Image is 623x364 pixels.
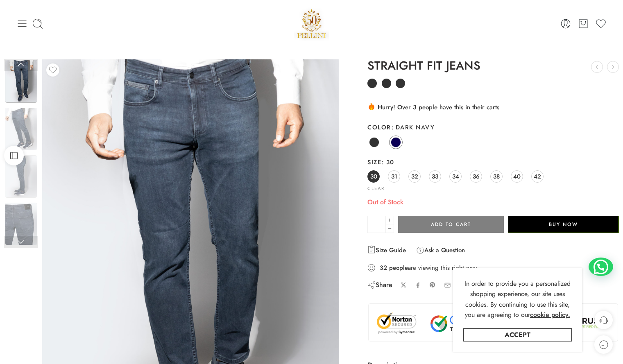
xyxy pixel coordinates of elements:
[367,158,619,166] label: Size
[367,280,392,289] div: Share
[380,264,387,272] strong: 32
[375,312,612,335] img: Trust
[464,279,571,320] span: In order to provide you a personalized shopping experience, our site uses cookies. By continuing ...
[530,310,570,320] a: cookie policy.
[578,18,589,29] a: Cart
[389,264,408,272] strong: people
[429,282,436,288] a: Pin on Pinterest
[416,245,465,255] a: Ask a Question
[294,6,329,41] a: Pellini -
[401,282,407,288] a: Share on X
[508,216,619,233] button: Buy Now
[452,171,459,182] span: 34
[513,171,521,182] span: 40
[415,282,421,288] a: Share on Facebook
[5,108,37,150] img: jeans-straight-fit-for-men-001-scaled-1.jpg
[511,170,523,183] a: 40
[367,123,619,131] label: Color
[381,158,394,166] span: 30
[473,171,480,182] span: 36
[5,155,37,198] img: jeans-straight-fit-for-men-001-scaled-1.jpg
[367,216,386,233] input: Product quantity
[560,18,571,29] a: Login / Register
[398,216,504,233] button: Add to cart
[391,171,397,182] span: 31
[531,170,544,183] a: 42
[367,186,385,191] a: Clear options
[449,170,462,183] a: 34
[391,123,435,131] span: Dark Navy
[463,328,572,341] a: Accept
[294,6,329,41] img: Pellini
[493,171,500,182] span: 38
[367,263,619,272] div: are viewing this right now
[367,59,619,72] h1: STRAIGHT FIT JEANS
[444,282,451,289] a: Email to your friends
[367,102,619,112] div: Hurry! Over 3 people have this in their carts
[367,197,619,208] p: Out of Stock
[432,171,438,182] span: 33
[411,171,418,182] span: 32
[453,299,534,308] legend: Guaranteed Safe Checkout
[534,171,541,182] span: 42
[595,18,607,29] a: Wishlist
[388,170,400,183] a: 31
[490,170,503,183] a: 38
[370,171,377,182] span: 30
[408,170,421,183] a: 32
[5,203,37,245] img: jeans-straight-fit-for-men-001-scaled-1.jpg
[5,60,37,103] img: jeans-straight-fit-for-men-001-scaled-1.jpg
[367,245,406,255] a: Size Guide
[470,170,482,183] a: 36
[429,170,441,183] a: 33
[367,170,380,183] a: 30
